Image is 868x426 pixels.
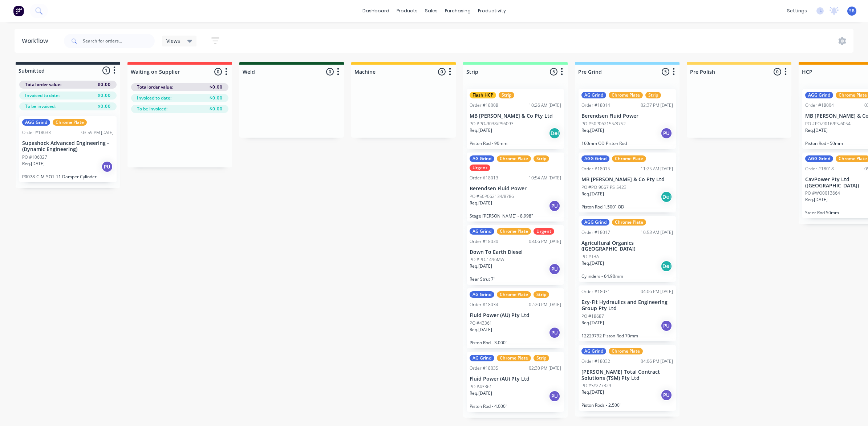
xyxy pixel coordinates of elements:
div: 10:26 AM [DATE] [529,102,561,109]
div: Strip [534,355,549,361]
div: AG GrindChrome PlateStripOrder #1803402:20 PM [DATE]Fluid Power (AU) Pty LtdPO #43361Req.[DATE]PU... [467,288,564,348]
div: PU [549,390,560,402]
span: SB [849,8,855,14]
p: PO #50P062134/8786 [470,193,514,200]
div: Chrome Plate [497,228,531,235]
div: Order #18017 [581,229,610,236]
div: Order #18014 [581,102,610,109]
div: AG GrindChrome PlateStripOrder #1803502:30 PM [DATE]Fluid Power (AU) Pty LtdPO #43361Req.[DATE]PU... [467,352,564,412]
div: AG Grind [581,92,606,98]
div: 04:06 PM [DATE] [641,358,673,365]
div: Order #18004 [805,102,834,109]
div: Chrome Plate [612,155,646,162]
p: PO #PO-9038/PS6093 [470,121,514,127]
p: Fluid Power (AU) Pty Ltd [470,312,561,319]
div: Chrome Plate [53,119,87,126]
p: PO #WO0013664 [805,190,840,196]
div: 04:06 PM [DATE] [641,288,673,295]
p: PO #TBA [581,253,599,260]
span: $0.00 [210,84,223,90]
span: $0.00 [98,92,111,99]
span: Views [166,37,180,45]
div: AGG Grind [581,155,609,162]
div: Flash HCP [470,92,496,98]
p: Fluid Power (AU) Pty Ltd [470,376,561,382]
p: PO #PO-9016/PS-6054 [805,121,851,127]
div: Strip [534,155,549,162]
div: Del [661,260,672,272]
p: Req. [DATE] [470,127,492,134]
div: AGG Grind [22,119,50,126]
p: PO #PO-9067 PS-5423 [581,184,626,191]
p: MB [PERSON_NAME] & Co Pty Ltd [581,177,673,183]
p: Req. [DATE] [470,200,492,206]
p: 12229792 Piston Rod 70mm [581,333,673,338]
div: Chrome Plate [609,348,643,354]
p: Req. [DATE] [581,260,604,267]
div: AGG GrindChrome PlateOrder #1803303:59 PM [DATE]Supashock Advanced Engineering - (Dynamic Enginee... [19,116,117,182]
div: AGG Grind [805,92,833,98]
p: PO #50P062155/8752 [581,121,626,127]
p: Req. [DATE] [805,127,828,134]
div: AGG GrindChrome PlateOrder #1801710:53 AM [DATE]Agricultural Organics ([GEOGRAPHIC_DATA])PO #TBAR... [579,216,676,282]
div: Order #18031 [581,288,610,295]
div: AGG Grind [805,155,833,162]
p: Piston Rods - 2.500" [581,402,673,408]
div: Chrome Plate [497,155,531,162]
p: Piston Rod - 4.000" [470,403,561,409]
div: AG Grind [470,355,494,361]
span: To be invoiced: [137,106,167,112]
p: Down To Earth Diesel [470,249,561,255]
input: Search for orders... [83,34,155,48]
p: Req. [DATE] [470,390,492,397]
div: AG GrindChrome PlateUrgentOrder #1803003:06 PM [DATE]Down To Earth DieselPO #PO-1496MWReq.[DATE]P... [467,225,564,285]
div: Chrome Plate [497,291,531,298]
span: To be invoiced: [25,103,56,110]
p: Ezy-Fit Hydraulics and Engineering Group Pty Ltd [581,299,673,312]
div: AGG GrindChrome PlateOrder #1801511:25 AM [DATE]MB [PERSON_NAME] & Co Pty LtdPO #PO-9067 PS-5423R... [579,153,676,212]
div: AG Grind [470,155,494,162]
div: Urgent [470,165,490,171]
div: Urgent [534,228,554,235]
div: 10:53 AM [DATE] [641,229,673,236]
div: PU [549,200,560,212]
p: Req. [DATE] [805,196,828,203]
div: Order #18033 [22,129,51,136]
div: Strip [645,92,661,98]
div: PU [661,320,672,332]
p: PO #106027 [22,154,47,161]
span: Total order value: [137,84,173,90]
div: Order #18013 [470,175,498,181]
p: Stage [PERSON_NAME] - 8.998" [470,213,561,219]
div: productivity [474,5,510,16]
p: Piston Rod 1.500" OD [581,204,673,210]
p: Berendsen Fluid Power [470,186,561,192]
div: Order #18015 [581,166,610,172]
div: Workflow [22,37,52,45]
div: 03:06 PM [DATE] [529,238,561,245]
div: Strip [499,92,514,98]
p: PO #PO-1496MW [470,256,504,263]
div: purchasing [441,5,474,16]
p: [PERSON_NAME] Total Contract Solutions (TSM) Pty Ltd [581,369,673,381]
div: AG GrindChrome PlateStripOrder #1801402:37 PM [DATE]Berendsen Fluid PowerPO #50P062155/8752Req.[D... [579,89,676,149]
p: PO #18687 [581,313,604,320]
p: Req. [DATE] [581,389,604,395]
p: PO #SY277329 [581,382,611,389]
div: PU [661,127,672,139]
p: Req. [DATE] [470,326,492,333]
p: PO #43361 [470,320,492,326]
span: $0.00 [98,81,111,88]
span: Total order value: [25,81,61,88]
span: $0.00 [210,106,223,112]
div: PU [549,327,560,338]
div: AG GrindChrome PlateStripUrgentOrder #1801310:54 AM [DATE]Berendsen Fluid PowerPO #50P062134/8786... [467,153,564,222]
div: Chrome Plate [612,219,646,226]
div: Order #18018 [805,166,834,172]
p: Berendsen Fluid Power [581,113,673,119]
div: Strip [534,291,549,298]
div: 02:20 PM [DATE] [529,301,561,308]
div: Chrome Plate [497,355,531,361]
p: Req. [DATE] [581,127,604,134]
div: PU [661,389,672,401]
